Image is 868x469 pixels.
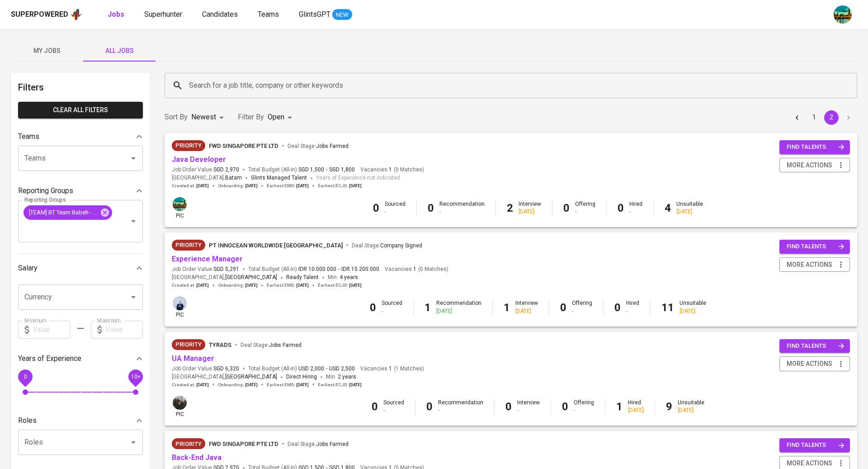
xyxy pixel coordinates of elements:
span: Earliest ECJD : [318,183,362,189]
div: [DATE] [679,308,706,315]
p: Teams [18,131,39,142]
a: GlintsGPT NEW [299,9,352,20]
div: Interview [519,200,541,216]
span: 1 [412,265,416,273]
p: Sort By [165,112,188,123]
button: more actions [779,257,850,272]
span: Earliest ECJD : [318,382,362,388]
span: Created at : [172,382,209,388]
span: FWD Singapore Pte Ltd [209,441,278,447]
span: Candidates [202,10,238,19]
span: SGD 6,320 [213,365,239,373]
span: Created at : [172,183,209,189]
span: Vacancies ( 1 Matches ) [360,365,424,373]
span: Batam [225,174,242,183]
span: Vacancies ( 0 Matches ) [360,166,424,174]
span: Total Budget (All-In) [248,365,355,373]
a: Superpoweredapp logo [11,8,82,21]
span: - [326,166,327,174]
span: Deal Stage : [288,441,349,447]
div: Interview [515,299,538,315]
span: Vacancies ( 0 Matches ) [385,265,448,273]
div: Client Priority, Very Responsive, More Profiles Required [172,240,205,251]
span: Jobs Farmed [316,143,349,149]
span: find talents [787,142,844,152]
div: Newest [191,109,227,126]
span: Deal Stage : [288,143,349,149]
span: Superhunter [144,10,182,19]
div: Open [268,109,295,126]
span: PT Innocean Worldwide [GEOGRAPHIC_DATA] [209,242,343,249]
a: Java Developer [172,155,226,164]
input: Value [33,321,70,339]
div: [DATE] [436,308,481,315]
div: pic [172,295,188,319]
span: find talents [787,341,844,351]
a: Teams [258,9,281,20]
div: - [626,308,639,315]
span: Deal Stage : [241,342,302,348]
span: [GEOGRAPHIC_DATA] [225,273,277,282]
div: [DATE] [519,208,541,216]
div: Offering [574,399,594,414]
img: annisa@glints.com [173,296,187,310]
div: Salary [18,259,143,277]
span: more actions [787,458,832,469]
span: find talents [787,242,844,252]
span: Onboarding : [218,282,258,289]
b: 2 [507,202,513,214]
span: Priority [172,241,205,250]
p: Reporting Groups [18,185,73,196]
b: Jobs [108,10,124,19]
p: Roles [18,415,37,426]
b: 0 [618,202,624,214]
span: SGD 5,291 [213,265,239,273]
span: more actions [787,358,832,370]
span: SGD 1,800 [329,166,355,174]
div: - [383,407,404,414]
div: - [438,407,483,414]
span: Ready Talent [286,274,319,280]
span: 4 years [340,274,358,280]
div: Recommendation [436,299,481,315]
div: [DATE] [678,407,704,414]
button: find talents [779,438,850,452]
span: Priority [172,340,205,349]
b: 0 [562,400,568,413]
span: Company Signed [380,242,422,249]
button: find talents [779,339,850,353]
span: All Jobs [89,45,150,57]
div: - [575,208,595,216]
span: [DATE] [296,382,309,388]
b: 0 [563,202,570,214]
div: Teams [18,128,143,146]
b: 1 [616,400,623,413]
div: - [629,208,642,216]
div: New Job received from Demand Team [172,140,205,151]
div: - [572,308,592,315]
span: more actions [787,160,832,171]
span: My Jobs [16,45,78,57]
button: Go to previous page [790,110,804,125]
span: Priority [172,141,205,150]
span: Open [268,113,284,121]
div: Offering [572,299,592,315]
b: 0 [428,202,434,214]
div: [DATE] [628,407,644,414]
div: Roles [18,412,143,430]
img: glenn@glints.com [173,396,187,410]
span: - [338,265,340,273]
span: Tyrads [209,341,231,348]
span: - [326,365,327,373]
h6: Filters [18,80,143,95]
div: Superpowered [11,9,68,20]
div: Unsuitable [676,200,703,216]
button: Clear All filters [18,102,143,118]
span: Job Order Value [172,265,239,273]
b: 1 [504,301,510,314]
div: pic [172,395,188,418]
div: Hired [628,399,644,414]
span: Min. [326,374,356,380]
span: [DATE] [196,382,209,388]
p: Years of Experience [18,353,81,364]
